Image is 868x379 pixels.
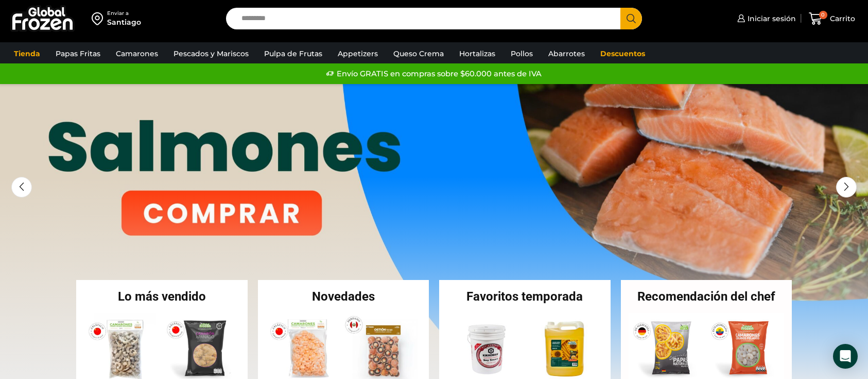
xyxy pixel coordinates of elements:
span: Carrito [827,13,855,24]
a: Iniciar sesión [735,8,796,29]
h2: Favoritos temporada [439,290,611,303]
div: Next slide [836,177,857,197]
a: Papas Fritas [50,44,106,63]
span: Iniciar sesión [745,13,796,24]
a: Pollos [506,44,538,63]
a: 0 Carrito [806,7,858,31]
a: Descuentos [595,44,650,63]
div: Open Intercom Messenger [833,344,858,369]
a: Abarrotes [543,44,590,63]
div: Enviar a [107,10,141,17]
a: Pulpa de Frutas [259,44,327,63]
h2: Novedades [258,290,429,303]
img: address-field-icon.svg [92,10,107,27]
h2: Recomendación del chef [621,290,792,303]
span: 0 [819,11,827,19]
button: Search button [620,8,642,29]
a: Pescados y Mariscos [168,44,254,63]
a: Hortalizas [454,44,500,63]
a: Queso Crema [388,44,449,63]
div: Santiago [107,17,141,27]
h2: Lo más vendido [76,290,248,303]
div: Previous slide [11,177,32,197]
a: Appetizers [333,44,383,63]
a: Camarones [111,44,163,63]
a: Tienda [9,44,45,63]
